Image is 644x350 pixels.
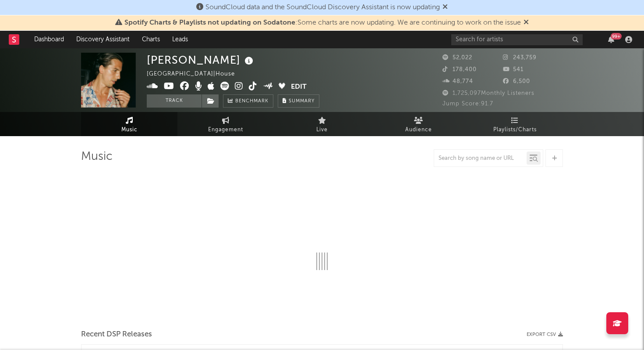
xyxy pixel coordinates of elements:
span: 52,022 [442,55,472,61]
a: Engagement [177,112,274,136]
span: Engagement [208,125,243,135]
span: 1,725,097 Monthly Listeners [442,90,534,96]
span: Recent DSP Releases [81,329,152,340]
button: Edit [291,82,307,93]
span: Dismiss [442,4,448,11]
span: 178,400 [442,67,477,72]
button: Track [147,94,202,108]
span: SoundCloud data and the SoundCloud Discovery Assistant is now updating [205,4,440,11]
a: Dashboard [28,31,70,48]
span: 48,774 [442,79,473,84]
span: Benchmark [235,96,269,107]
a: Leads [166,31,194,48]
span: 243,759 [503,55,537,61]
a: Benchmark [223,94,273,108]
span: Playlists/Charts [493,125,537,135]
span: Audience [405,125,432,135]
span: Summary [289,99,315,104]
div: [PERSON_NAME] [147,53,255,67]
span: Spotify Charts & Playlists not updating on Sodatone [124,19,295,26]
button: Export CSV [527,332,563,337]
span: 6,500 [503,79,530,84]
span: Jump Score: 91.7 [442,101,493,107]
a: Live [274,112,370,136]
span: Dismiss [524,19,529,26]
input: Search by song name or URL [434,155,527,162]
div: [GEOGRAPHIC_DATA] | House [147,69,245,79]
a: Audience [370,112,467,136]
a: Music [81,112,177,136]
a: Playlists/Charts [467,112,563,136]
span: Live [316,125,328,135]
button: Summary [278,94,319,108]
a: Charts [136,31,166,48]
a: Discovery Assistant [70,31,136,48]
span: 541 [503,67,524,72]
button: 99+ [608,36,614,43]
span: Music [121,125,138,135]
input: Search for artists [451,34,583,45]
div: 99 + [611,33,622,40]
span: : Some charts are now updating. We are continuing to work on the issue [124,19,521,26]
